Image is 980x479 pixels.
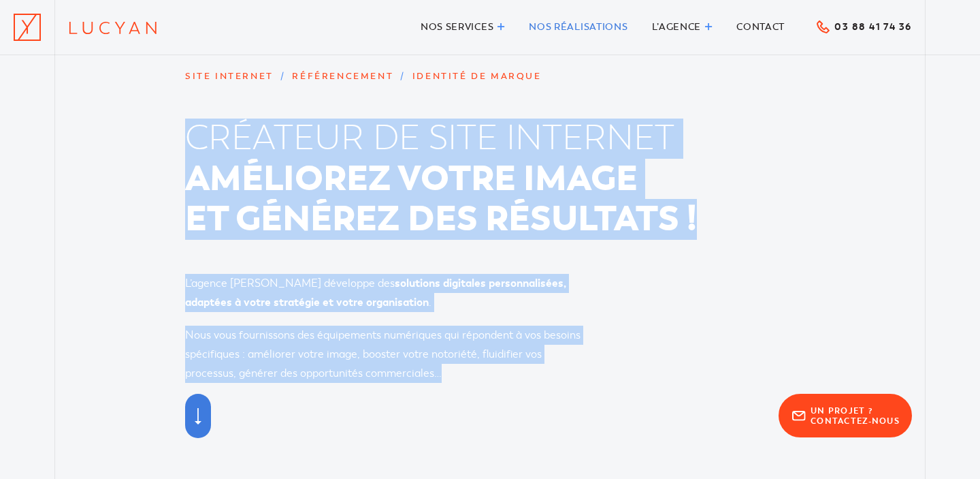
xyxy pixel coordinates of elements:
strong: Améliorez votre image [185,155,638,202]
a: Contact [736,18,785,35]
span: Nos services [421,21,493,33]
a: 03 88 41 74 36 [815,17,912,35]
p: L’agence [PERSON_NAME] développe des . [185,274,587,312]
p: Nous vous fournissons des équipements numériques qui répondent à vos besoins spécifiques : amélio... [185,326,587,383]
a: Nos services [421,18,505,35]
span: Contact [736,21,785,33]
span: L’agence [652,21,702,33]
a: Un projet ?Contactez-nous [779,394,912,437]
span: Créateur de site internet [185,119,697,159]
strong: solutions digitales personnalisées, adaptées à votre stratégie et votre organisation [185,276,566,309]
a: Nos réalisations [529,18,627,35]
span: 03 88 41 74 36 [834,22,912,31]
span: / [400,71,406,82]
p: Site internet Référencement Identité de marque [185,69,795,84]
span: Un projet ? Contactez-nous [811,405,900,427]
span: / [280,71,286,82]
span: Nos réalisations [529,21,627,33]
strong: et générez des résultats ! [185,196,697,242]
